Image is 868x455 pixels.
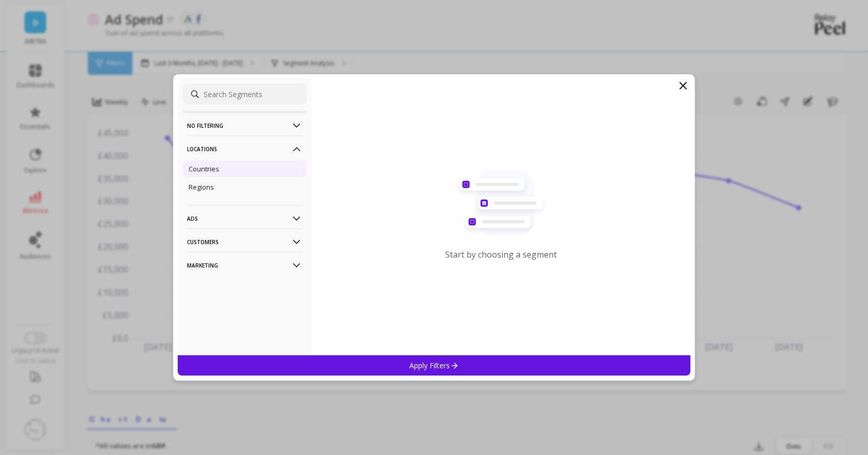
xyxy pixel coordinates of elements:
input: Search Segments [183,84,306,104]
p: Ads [187,205,302,232]
p: Apply Filters [409,360,459,370]
p: Marketing [187,252,302,278]
p: Locations [187,136,302,162]
p: Customers [187,229,302,255]
p: No filtering [187,112,302,139]
p: Regions [189,182,214,192]
p: Countries [189,164,219,173]
p: Start by choosing a segment [445,249,557,260]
